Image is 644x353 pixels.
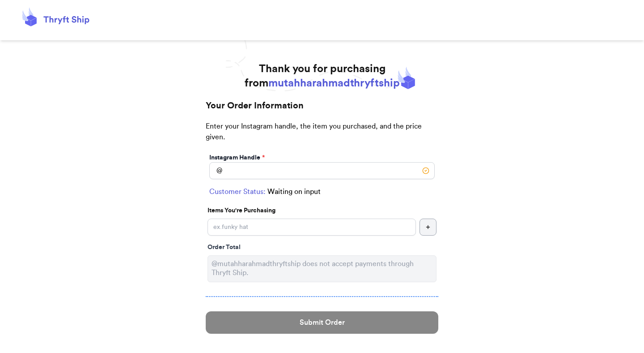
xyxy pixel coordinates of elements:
span: mutahharahmadthryftship [268,78,400,89]
input: ex.funky hat [208,219,416,236]
span: Waiting on input [267,186,321,197]
p: Items You're Purchasing [208,206,436,215]
span: Customer Status: [209,186,266,197]
div: Order Total [208,243,436,252]
h1: Thank you for purchasing from [245,62,400,90]
div: @ [209,162,222,179]
button: Submit Order [206,311,438,334]
h2: Your Order Information [206,99,438,121]
p: Enter your Instagram handle, the item you purchased, and the price given. [206,121,438,151]
label: Instagram Handle [209,153,265,162]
